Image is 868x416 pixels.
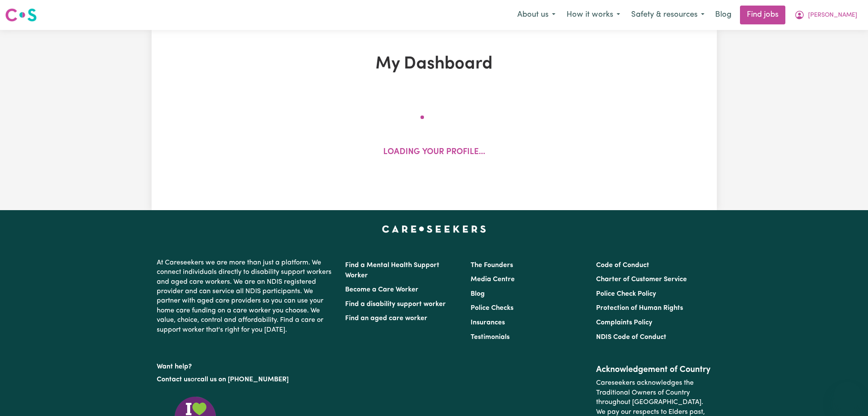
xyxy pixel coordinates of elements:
p: Loading your profile... [383,146,485,159]
button: How it works [561,6,626,24]
a: NDIS Code of Conduct [596,334,666,341]
iframe: Button to launch messaging window [834,382,861,409]
a: Blog [710,6,737,24]
a: Protection of Human Rights [596,305,683,312]
h1: My Dashboard [251,54,617,74]
a: Become a Care Worker [345,286,418,293]
a: Charter of Customer Service [596,276,687,283]
a: Complaints Policy [596,319,652,326]
a: Careseekers logo [5,5,37,25]
a: Insurances [471,319,505,326]
a: Police Checks [471,305,513,312]
a: Contact us [157,376,191,383]
p: At Careseekers we are more than just a platform. We connect individuals directly to disability su... [157,255,335,338]
a: Blog [471,291,485,297]
a: Code of Conduct [596,262,649,269]
a: Find a Mental Health Support Worker [345,262,439,279]
button: Safety & resources [626,6,710,24]
a: Find a disability support worker [345,301,446,308]
button: My Account [789,6,863,24]
p: or [157,371,335,388]
p: Want help? [157,359,335,371]
h2: Acknowledgement of Country [596,365,711,375]
a: Careseekers home page [382,226,486,232]
a: The Founders [471,262,513,269]
a: Police Check Policy [596,291,656,297]
a: Find jobs [740,6,785,24]
span: [PERSON_NAME] [808,11,857,20]
a: Find an aged care worker [345,315,427,322]
a: Testimonials [471,334,510,341]
a: Media Centre [471,276,515,283]
img: Careseekers logo [5,7,37,23]
button: About us [512,6,561,24]
a: call us on [PHONE_NUMBER] [197,376,289,383]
